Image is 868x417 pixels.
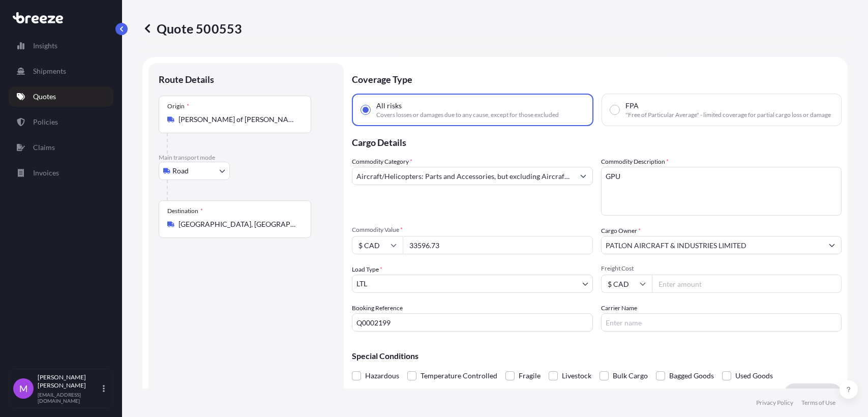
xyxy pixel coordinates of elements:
textarea: GPU [601,167,842,216]
span: LTL [356,279,367,289]
span: Load Type [352,264,382,275]
span: Bagged Goods [669,368,714,383]
span: Covers losses or damages due to any cause, except for those excluded [376,111,559,119]
p: Shipments [33,66,66,76]
button: Save Changes [784,383,842,404]
input: Origin [178,114,298,125]
label: Carrier Name [601,303,637,313]
a: Policies [9,112,113,132]
a: Shipments [9,61,113,81]
input: Enter amount [652,275,842,293]
p: [EMAIL_ADDRESS][DOMAIN_NAME] [38,392,101,404]
button: Select transport [159,162,230,180]
div: Destination [167,207,203,215]
label: Booking Reference [352,303,403,313]
p: Main transport mode [159,154,334,162]
p: Cargo Details [352,126,842,157]
input: Type amount [403,236,593,254]
p: Quotes [33,92,56,102]
p: Insights [33,41,57,51]
span: Commodity Value [352,226,593,234]
a: Insights [9,36,113,56]
input: Select a commodity type [352,167,574,185]
p: Quote 500553 [142,20,242,37]
label: Cargo Owner [601,226,641,236]
input: Destination [178,219,298,229]
span: Freight Cost [601,264,842,273]
button: Show suggestions [574,167,592,185]
button: Show suggestions [823,236,841,254]
span: "Free of Particular Average" - limited coverage for partial cargo loss or damage [625,111,831,119]
span: Bulk Cargo [613,368,648,383]
button: LTL [352,275,593,293]
span: FPA [625,101,639,111]
span: Hazardous [365,368,399,383]
a: Invoices [9,163,113,183]
span: All risks [376,101,402,111]
input: Your internal reference [352,313,593,332]
span: Fragile [519,368,541,383]
a: Claims [9,137,113,158]
input: Enter name [601,313,842,332]
span: Livestock [562,368,591,383]
a: Quotes [9,86,113,107]
a: Privacy Policy [756,399,793,407]
p: Special Conditions [352,352,842,360]
span: Used Goods [735,368,773,383]
span: Temperature Controlled [421,368,497,383]
input: All risksCovers losses or damages due to any cause, except for those excluded [361,105,370,114]
p: Invoices [33,168,59,178]
span: Road [172,166,189,176]
label: Commodity Description [601,157,669,167]
p: Route Details [159,73,214,85]
p: Coverage Type [352,63,842,94]
span: M [19,383,28,394]
p: Claims [33,142,55,153]
div: Origin [167,102,189,110]
button: Cancel Changes [721,383,784,404]
label: Commodity Category [352,157,412,167]
a: Terms of Use [801,399,835,407]
input: FPA"Free of Particular Average" - limited coverage for partial cargo loss or damage [610,105,619,114]
p: Policies [33,117,58,127]
p: [PERSON_NAME] [PERSON_NAME] [38,373,101,390]
input: Full name [602,236,823,254]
